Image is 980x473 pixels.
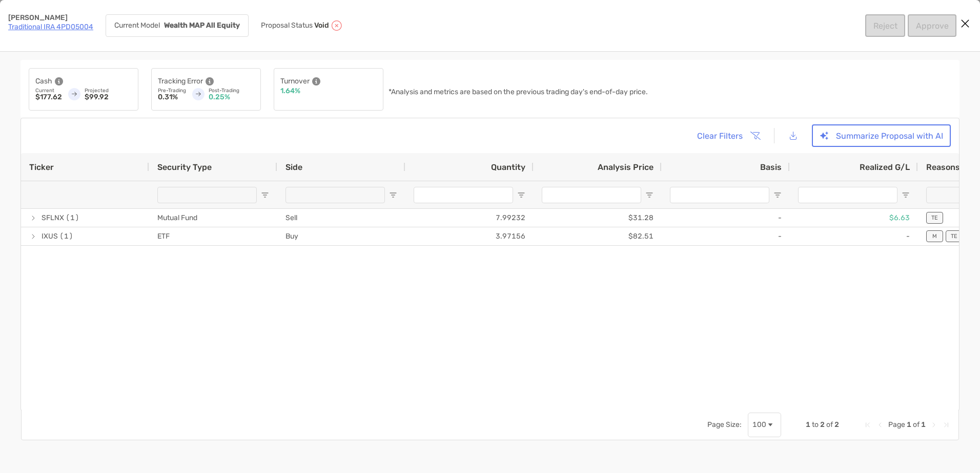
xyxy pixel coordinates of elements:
input: Basis Filter Input [670,187,769,203]
div: $82.51 [534,227,662,245]
span: to [812,420,819,429]
p: TE [951,233,957,240]
span: of [913,420,920,429]
div: Page Size [748,413,781,437]
button: Summarize Proposal with AI [812,124,951,147]
p: *Analysis and metrics are based on the previous trading day's end-of-day price. [389,89,648,96]
div: 3.97156 [405,227,534,245]
span: Basis [760,162,782,172]
span: Ticker [29,162,54,172]
p: Post-Trading [209,88,254,94]
p: Turnover [280,75,310,88]
button: Open Filter Menu [389,191,397,199]
p: 1.64% [280,88,300,95]
div: Previous Page [876,421,884,429]
p: Tracking Error [158,75,203,88]
span: SFLNX [42,209,64,226]
span: Quantity [491,162,525,172]
span: IXUS [42,228,58,245]
p: M [932,233,937,240]
input: Quantity Filter Input [414,187,513,203]
div: Buy [277,227,405,245]
p: Cash [35,75,52,88]
button: Open Filter Menu [773,191,782,199]
div: ETF [149,227,277,245]
button: Open Filter Menu [261,191,269,199]
button: Open Filter Menu [902,191,910,199]
strong: Wealth MAP All Equity [164,21,240,30]
div: $31.28 [534,209,662,227]
span: 1 [907,420,911,429]
button: Open Filter Menu [517,191,525,199]
p: 0.25% [209,94,254,101]
span: 1 [806,420,810,429]
div: 100 [752,420,766,429]
div: Next Page [930,421,938,429]
div: $6.63 [790,209,918,227]
div: 7.99232 [405,209,534,227]
input: Realized G/L Filter Input [798,187,897,203]
p: Proposal Status [261,21,313,30]
span: Analysis Price [598,162,654,172]
input: Analysis Price Filter Input [542,187,641,203]
span: Realized G/L [860,162,910,172]
img: icon status [331,19,343,32]
div: - [790,227,918,245]
a: Traditional IRA 4PD05004 [8,23,93,31]
div: Page Size: [707,420,742,429]
p: Void [314,21,329,30]
div: - [662,227,790,245]
span: of [826,420,833,429]
p: 0.31% [158,94,186,101]
span: (1) [66,209,79,226]
p: Pre-Trading [158,88,186,94]
div: Last Page [942,421,950,429]
div: First Page [864,421,872,429]
div: Sell [277,209,405,227]
div: - [662,209,790,227]
span: (1) [59,228,73,245]
p: TE [931,214,938,221]
span: Security Type [157,162,212,172]
span: Page [888,420,905,429]
div: Mutual Fund [149,209,277,227]
span: 2 [820,420,825,429]
button: Clear Filters [689,124,767,147]
p: $99.92 [85,94,132,101]
p: Projected [85,88,132,94]
button: Close modal [957,16,973,32]
p: $177.62 [35,94,62,101]
button: Open Filter Menu [645,191,654,199]
div: Reasons [926,162,972,172]
p: Current [35,88,62,94]
span: 1 [921,420,926,429]
p: [PERSON_NAME] [8,14,93,21]
span: 2 [834,420,839,429]
span: Side [285,162,302,172]
p: Current Model [114,22,160,29]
